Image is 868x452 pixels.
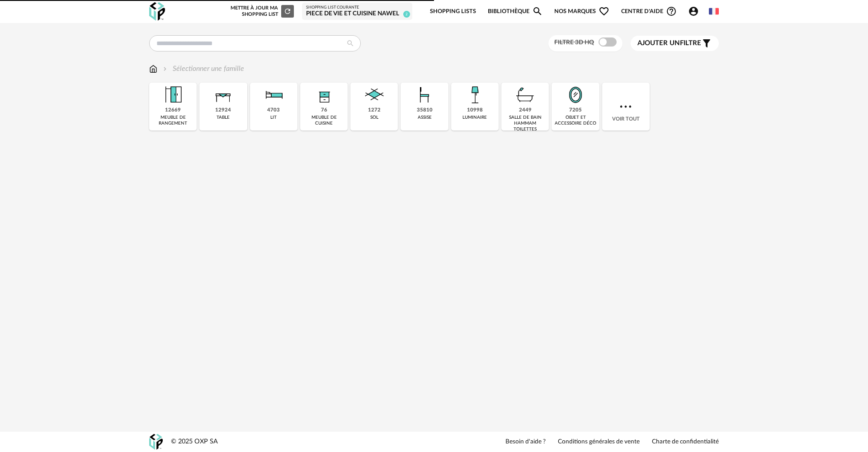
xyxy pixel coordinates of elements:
div: Mettre à jour ma Shopping List [229,5,294,18]
span: Account Circle icon [688,6,699,17]
div: © 2025 OXP SA [171,438,218,446]
a: Conditions générales de vente [558,438,640,446]
div: meuble de rangement [152,115,194,126]
span: Filter icon [701,38,712,49]
div: objet et accessoire déco [554,115,596,126]
img: Table.png [211,83,236,107]
div: 12924 [215,107,231,114]
img: fr [709,6,719,16]
div: salle de bain hammam toilettes [504,115,546,132]
span: Ajouter un [637,40,680,47]
span: Filtre 3D HQ [554,39,594,46]
div: PIECE DE VIE ET CUISINE Nawel [306,10,408,18]
span: filtre [637,39,701,48]
img: Rangement.png [312,83,336,107]
div: 35810 [417,107,433,114]
a: Charte de confidentialité [652,438,719,446]
img: OXP [149,434,163,450]
img: Literie.png [261,83,286,107]
img: Sol.png [362,83,387,107]
img: svg+xml;base64,PHN2ZyB3aWR0aD0iMTYiIGhlaWdodD0iMTYiIHZpZXdCb3g9IjAgMCAxNiAxNiIgZmlsbD0ibm9uZSIgeG... [161,64,169,74]
span: Nos marques [554,1,609,22]
div: Voir tout [602,83,650,130]
div: 4703 [267,107,280,114]
div: sol [370,115,378,121]
span: Account Circle icon [688,6,703,17]
div: Sélectionner une famille [161,64,244,74]
img: more.7b13dc1.svg [618,98,634,115]
img: Luminaire.png [462,83,487,107]
span: Refresh icon [283,9,292,14]
div: 10998 [467,107,483,114]
button: Ajouter unfiltre Filter icon [631,36,719,51]
img: OXP [149,2,165,21]
div: 1272 [368,107,381,114]
a: Shopping List courante PIECE DE VIE ET CUISINE Nawel 2 [306,5,408,18]
div: 7205 [569,107,582,114]
img: Meuble%20de%20rangement.png [161,83,185,107]
img: Salle%20de%20bain.png [513,83,538,107]
div: Shopping List courante [306,5,408,10]
a: BibliothèqueMagnify icon [488,1,543,22]
img: Assise.png [412,83,437,107]
div: 76 [321,107,327,114]
span: Centre d'aideHelp Circle Outline icon [621,6,677,17]
span: Help Circle Outline icon [666,6,677,17]
span: Magnify icon [532,6,543,17]
div: assise [418,115,432,121]
span: Heart Outline icon [599,6,609,17]
div: table [217,115,230,121]
span: 2 [403,11,410,18]
img: Miroir.png [563,83,588,107]
a: Besoin d'aide ? [505,438,546,446]
div: meuble de cuisine [303,115,345,126]
img: svg+xml;base64,PHN2ZyB3aWR0aD0iMTYiIGhlaWdodD0iMTciIHZpZXdCb3g9IjAgMCAxNiAxNyIgZmlsbD0ibm9uZSIgeG... [149,64,157,74]
a: Shopping Lists [430,1,476,22]
div: 2449 [519,107,532,114]
div: 12669 [165,107,181,114]
div: luminaire [462,115,487,121]
div: lit [270,115,277,121]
